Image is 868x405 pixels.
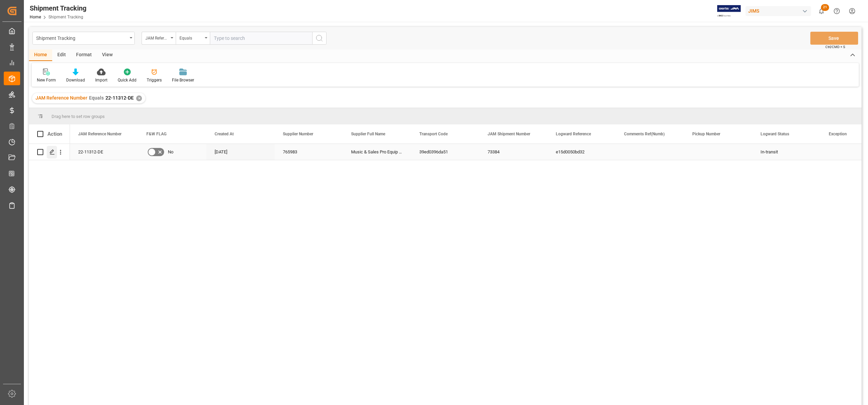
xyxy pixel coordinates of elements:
span: 21 [821,4,829,11]
button: open menu [176,32,210,45]
div: Import [95,77,107,83]
span: F&W FLAG [146,132,167,136]
div: View [97,49,118,61]
span: JAM Shipment Number [488,132,530,136]
span: Created At [215,132,234,136]
input: Type to search [210,32,312,45]
div: 73384 [479,144,548,160]
button: open menu [142,32,176,45]
div: JAM Reference Number [145,33,169,41]
div: Action [47,131,62,137]
div: Shipment Tracking [30,3,86,13]
div: 765983 [275,144,343,160]
div: Press SPACE to select this row. [29,144,70,160]
div: e15d0050bd32 [548,144,616,160]
a: Home [30,15,41,19]
div: Music & Sales Pro Equip GmbH [GEOGRAPHIC_DATA] [343,144,411,160]
div: JIMS [746,6,811,16]
div: Equals [179,33,203,41]
div: Edit [52,49,71,61]
div: 39ed0396da51 [411,144,479,160]
span: JAM Reference Number [35,95,87,101]
div: Shipment Tracking [36,33,127,42]
div: In-transit [761,144,812,160]
button: show 21 new notifications [814,3,829,19]
div: 22-11312-DE [70,144,138,160]
span: Logward Status [761,132,789,136]
div: Download [66,77,85,83]
span: JAM Reference Number [78,132,121,136]
span: Equals [89,95,104,101]
button: Save [810,32,858,45]
span: Supplier Full Name [351,132,385,136]
span: Pickup Number [692,132,720,136]
span: Comments Ref(Numb) [624,132,665,136]
span: No [168,144,173,160]
span: Exception [829,132,847,136]
span: Drag here to set row groups [52,114,105,119]
div: ✕ [136,95,142,101]
button: JIMS [746,4,814,17]
button: open menu [32,32,135,45]
button: Help Center [829,3,844,19]
div: New Form [37,77,56,83]
img: Exertis%20JAM%20-%20Email%20Logo.jpg_1722504956.jpg [717,5,741,17]
span: Supplier Number [283,132,313,136]
span: 22-11312-DE [105,95,134,101]
div: File Browser [172,77,194,83]
span: Logward Reference [556,132,591,136]
div: [DATE] [206,144,275,160]
span: Ctrl/CMD + S [825,44,845,49]
span: Transport Code [419,132,448,136]
div: Home [29,49,52,61]
div: Triggers [147,77,162,83]
div: Format [71,49,97,61]
button: search button [312,32,327,45]
div: Quick Add [118,77,136,83]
